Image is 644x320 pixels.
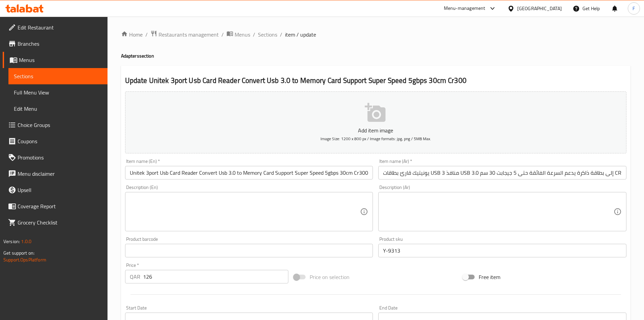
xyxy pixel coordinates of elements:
span: Full Menu View [14,88,102,97]
li: / [145,30,148,39]
span: Get support on: [3,249,34,257]
h2: Update Unitek 3port Usb Card Reader Convert Usb 3.0 to Memory Card Support Super Speed 5gbps 30cm... [125,76,626,86]
a: Edit Menu [8,101,108,117]
span: Free item [479,273,500,281]
p: Add item image [136,126,616,134]
a: Coupons [3,133,108,149]
span: Coupons [18,137,102,145]
span: Menu disclaimer [18,170,102,178]
span: Menus [235,30,250,39]
span: Grocery Checklist [18,218,102,227]
span: Choice Groups [18,121,102,129]
a: Upsell [3,182,108,198]
li: / [221,30,224,39]
a: Edit Restaurant [3,19,108,36]
a: Sections [258,30,277,39]
span: 1.0.0 [21,237,31,246]
span: Sections [14,72,102,80]
a: Restaurants management [150,30,219,39]
a: Grocery Checklist [3,214,108,231]
input: Please enter product sku [378,244,626,257]
a: Branches [3,36,108,52]
input: Please enter price [143,270,289,283]
input: Enter name En [125,166,373,179]
nav: breadcrumb [121,30,630,39]
span: Version: [3,237,20,246]
span: F [633,5,635,12]
span: Branches [18,40,102,48]
a: Menu disclaimer [3,166,108,182]
a: Sections [8,68,108,84]
a: Menus [3,52,108,68]
a: Menus [226,30,250,39]
li: / [253,30,255,39]
span: Edit Menu [14,105,102,113]
a: Full Menu View [8,84,108,101]
span: item / update [285,30,316,39]
div: Menu-management [444,4,485,13]
a: Coverage Report [3,198,108,214]
a: Home [121,30,143,39]
span: Upsell [18,186,102,194]
div: [GEOGRAPHIC_DATA] [517,5,562,12]
span: Edit Restaurant [18,23,102,31]
a: Support.OpsPlatform [3,255,46,264]
span: Promotions [18,153,102,162]
input: Please enter product barcode [125,244,373,257]
a: Choice Groups [3,117,108,133]
li: / [280,30,282,39]
p: QAR [130,273,140,281]
input: Enter name Ar [378,166,626,179]
span: Menus [19,56,102,64]
span: Coverage Report [18,202,102,210]
span: Image Size: 1200 x 800 px / Image formats: jpg, png / 5MB Max. [320,135,431,143]
a: Promotions [3,149,108,166]
button: Add item imageImage Size: 1200 x 800 px / Image formats: jpg, png / 5MB Max. [125,91,626,153]
span: Price on selection [310,273,350,281]
span: Restaurants management [159,30,219,39]
h4: Adapters section [121,52,630,59]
